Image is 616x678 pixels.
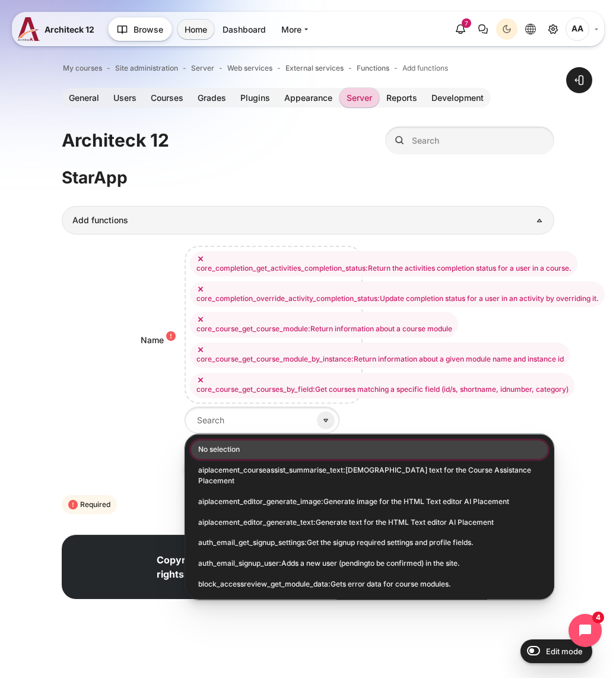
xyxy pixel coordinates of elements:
[68,499,80,511] i: Required field
[196,324,452,334] div: core_course_get_course_module:Return information about a course module
[462,18,471,28] div: 7
[285,63,344,74] a: External services
[185,433,554,600] ul: Suggestions
[62,495,117,514] div: Required
[339,88,379,107] a: Server
[62,166,554,517] section: Content
[157,554,277,580] strong: Copyright © 2025 BTS All rights reserved
[106,88,144,107] a: Users
[108,17,172,41] button: Browse
[196,384,569,395] div: core_course_get_courses_by_field:Get courses matching a specific field (id/s, shortname, idnumber...
[191,461,548,490] li: aiplacement_courseassist_summarise_text:[DEMOGRAPHIC_DATA] text for the Course Assistance Placement
[498,20,516,38] div: Dark Mode
[191,492,548,511] li: aiplacement_editor_generate_image:Generate image for the HTML Text editor AI Placement
[62,88,106,107] a: General
[72,215,543,226] h3: Add functions
[472,18,494,40] button: There are 0 unread conversations
[196,293,599,304] div: core_completion_override_activity_completion_status:Update completion status for a user in an act...
[191,440,548,458] li: No selection
[496,18,517,40] button: Light Mode Dark Mode
[566,17,589,41] span: Architeck Admin
[18,17,40,41] img: A12
[190,88,233,107] a: Grades
[191,63,214,74] a: Server
[566,17,598,41] a: User menu
[62,129,169,152] h1: Architeck 12
[277,88,339,107] a: Appearance
[62,61,554,76] nav: Navigation bar
[227,63,272,74] a: Web services
[191,575,548,593] li: block_accessreview_get_module_data:Gets error data for course modules.
[402,63,448,74] span: Add functions
[542,18,564,40] a: Site administration
[379,88,424,107] a: Reports
[115,63,178,74] a: Site administration
[144,88,190,107] a: Courses
[191,513,548,531] li: aiplacement_editor_generate_text:Generate text for the HTML Text editor AI Placement
[233,88,277,107] a: Plugins
[45,23,94,36] span: Architeck 12
[274,20,315,39] a: More
[357,63,389,74] a: Functions
[196,354,564,365] div: core_course_get_course_module_by_instance:Return information about a given module name and instan...
[191,534,548,552] li: auth_email_get_signup_settings:Get the signup required settings and profile fields.
[18,17,99,41] a: A12 A12 Architeck 12
[215,20,273,39] a: Dashboard
[134,23,163,36] span: Browse
[385,126,554,154] input: Search
[177,20,214,39] a: Home
[62,167,554,188] h2: StarApp
[424,88,491,107] a: Development
[63,63,102,74] a: My courses
[450,18,471,40] div: Show notification window with 7 new notifications
[196,263,571,274] div: core_completion_get_activities_completion_status:Return the activities completion status for a us...
[191,554,548,572] li: auth_email_signup_user:Adds a new user (pendingto be confirmed) in the site.
[191,595,548,614] li: block_accessreview_get_section_data:Gets error data for course sections.
[141,335,164,345] label: Name
[185,407,339,433] input: Search
[166,332,176,342] i: Required
[546,647,583,656] span: Edit mode
[520,18,541,40] button: Languages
